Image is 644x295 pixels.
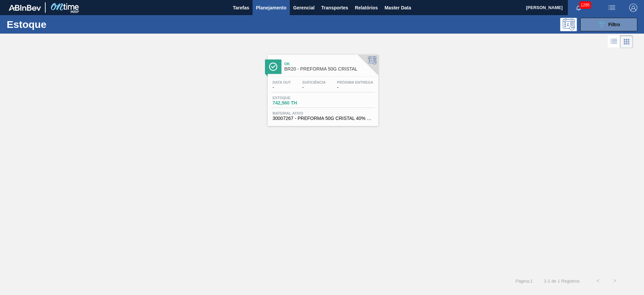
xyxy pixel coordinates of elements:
[608,4,616,12] img: userActions
[384,4,411,12] span: Master Data
[302,85,326,90] span: -
[579,1,591,9] span: 1285
[7,20,107,28] h1: Estoque
[590,272,606,289] button: <
[273,100,320,106] span: 742,560 TH
[256,4,286,12] span: Planejamento
[629,4,637,12] img: Logout
[608,22,620,27] span: Filtro
[516,279,533,284] span: Página : 1
[273,85,291,90] span: -
[233,4,249,12] span: Tarefas
[284,67,375,72] span: BR20 - PREFORMA 50G CRISTAL
[543,279,580,284] span: 1 - 1 de 1 Registros
[273,96,320,100] span: Estoque
[568,3,589,12] button: Notificações
[337,85,373,90] span: -
[273,111,373,115] span: Material ativo
[263,50,382,126] a: ÍconeOkBR20 - PREFORMA 50G CRISTALData out-Suficiência-Próxima Entrega-Estoque742,560 THMaterial ...
[9,5,41,11] img: TNhmsLtSVTkK8tSr43FrP2fwEKptu5GPRR3wAAAABJRU5ErkJggg==
[273,116,373,121] span: 30007267 - PREFORMA 50G CRISTAL 40% RECICLADA
[273,80,291,84] span: Data out
[620,35,633,48] div: Visão em Cards
[560,18,577,31] div: Pogramando: nenhum usuário selecionado
[284,62,375,66] span: Ok
[293,4,315,12] span: Gerencial
[606,272,623,289] button: >
[580,18,637,31] button: Filtro
[608,35,620,48] div: Visão em Lista
[337,80,373,84] span: Próxima Entrega
[355,4,378,12] span: Relatórios
[321,4,348,12] span: Transportes
[302,80,326,84] span: Suficiência
[269,62,277,71] img: Ícone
